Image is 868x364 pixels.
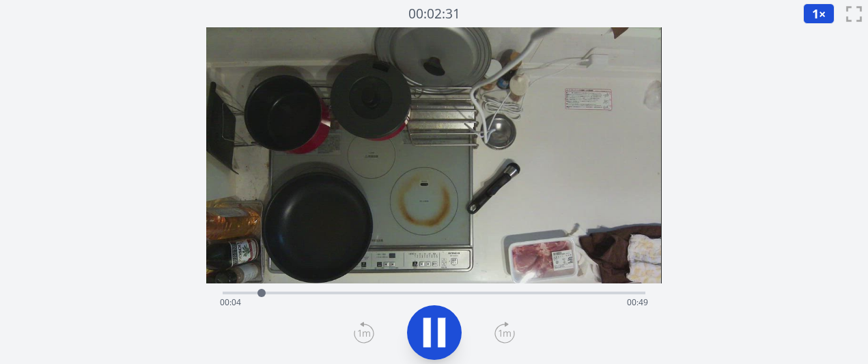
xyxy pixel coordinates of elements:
font: 1 [812,5,819,22]
span: 00:04 [220,296,241,308]
button: 1× [803,3,835,24]
font: 00:02:31 [408,4,460,23]
span: 00:49 [627,296,648,308]
font: × [819,5,826,22]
